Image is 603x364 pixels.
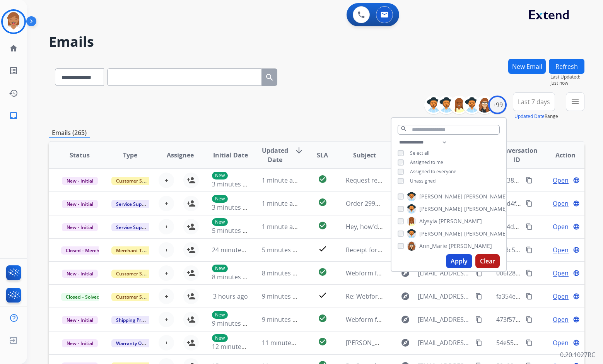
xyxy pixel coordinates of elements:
[262,146,288,164] span: Updated Date
[318,221,327,230] mat-icon: check_circle
[508,59,546,74] button: New Email
[61,293,104,301] span: Closed – Solved
[419,193,463,200] span: [PERSON_NAME]
[186,338,196,347] mat-icon: person_add
[526,177,533,184] mat-icon: content_copy
[573,316,580,323] mat-icon: language
[573,339,580,346] mat-icon: language
[449,242,492,250] span: [PERSON_NAME]
[165,199,168,208] span: +
[111,339,151,347] span: Warranty Ops
[262,338,307,347] span: 11 minutes ago
[212,265,228,272] p: New
[439,217,482,225] span: [PERSON_NAME]
[419,205,463,213] span: [PERSON_NAME]
[186,222,196,231] mat-icon: person_add
[159,196,174,211] button: +
[186,245,196,255] mat-icon: person_add
[62,339,98,347] span: New - Initial
[159,219,174,234] button: +
[318,337,327,346] mat-icon: check_circle
[62,316,98,324] span: New - Initial
[262,199,300,208] span: 1 minute ago
[165,176,168,185] span: +
[212,342,257,351] span: 12 minutes ago
[560,350,595,359] p: 0.20.1027RC
[526,246,533,253] mat-icon: content_copy
[167,150,194,160] span: Assignee
[553,222,569,231] span: Open
[526,223,533,230] mat-icon: content_copy
[346,199,484,208] span: Order 2994a5d0-76da-49ba-8b2c-729d11af4978
[294,146,304,155] mat-icon: arrow_downward
[410,159,443,166] span: Assigned to me
[186,176,196,185] mat-icon: person_add
[165,338,168,347] span: +
[159,289,174,304] button: +
[165,222,168,231] span: +
[212,180,253,188] span: 3 minutes ago
[401,338,410,347] mat-icon: explore
[186,268,196,278] mat-icon: person_add
[186,315,196,324] mat-icon: person_add
[62,270,98,278] span: New - Initial
[159,265,174,281] button: +
[488,96,507,114] div: +99
[9,111,18,120] mat-icon: inbox
[534,142,584,169] th: Action
[212,319,253,328] span: 9 minutes ago
[410,178,436,184] span: Unassigned
[49,128,90,138] p: Emails (265)
[123,150,137,160] span: Type
[514,113,558,120] span: Range
[549,59,584,74] button: Refresh
[496,146,538,164] span: Conversation ID
[573,200,580,207] mat-icon: language
[317,150,328,160] span: SLA
[550,80,584,86] span: Just now
[346,315,521,324] span: Webform from [EMAIL_ADDRESS][DOMAIN_NAME] on [DATE]
[553,268,569,278] span: Open
[318,314,327,323] mat-icon: check_circle
[159,335,174,350] button: +
[212,311,228,319] p: New
[111,200,155,208] span: Service Support
[418,292,471,301] span: [EMAIL_ADDRESS][DOMAIN_NAME]
[526,293,533,300] mat-icon: content_copy
[111,223,155,231] span: Service Support
[111,270,162,278] span: Customer Support
[464,230,507,238] span: [PERSON_NAME]
[265,73,274,82] mat-icon: search
[401,292,410,301] mat-icon: explore
[346,176,574,185] span: Request received] Resolve the issue and log your decision. ͏‌ ͏‌ ͏‌ ͏‌ ͏‌ ͏‌ ͏‌ ͏‌ ͏‌ ͏‌ ͏‌ ͏‌ ͏‌...
[111,293,162,301] span: Customer Support
[262,222,300,231] span: 1 minute ago
[573,177,580,184] mat-icon: language
[553,292,569,301] span: Open
[159,173,174,188] button: +
[550,74,584,80] span: Last Updated:
[262,292,303,301] span: 9 minutes ago
[518,100,550,103] span: Last 7 days
[446,254,472,268] button: Apply
[318,244,327,253] mat-icon: check
[573,246,580,253] mat-icon: language
[262,246,303,254] span: 5 minutes ago
[165,245,168,255] span: +
[526,339,533,346] mat-icon: content_copy
[111,246,156,255] span: Merchant Team
[526,200,533,207] mat-icon: content_copy
[111,177,162,185] span: Customer Support
[186,199,196,208] mat-icon: person_add
[346,222,390,231] span: Hey, how'd do?
[553,176,569,185] span: Open
[475,254,500,268] button: Clear
[475,316,482,323] mat-icon: content_copy
[212,203,253,212] span: 3 minutes ago
[61,246,132,255] span: Closed – Merchant Transfer
[346,338,423,347] span: [PERSON_NAME]-Warranty
[464,193,507,200] span: [PERSON_NAME]
[419,217,437,225] span: Alysyia
[400,125,407,132] mat-icon: search
[9,44,18,53] mat-icon: home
